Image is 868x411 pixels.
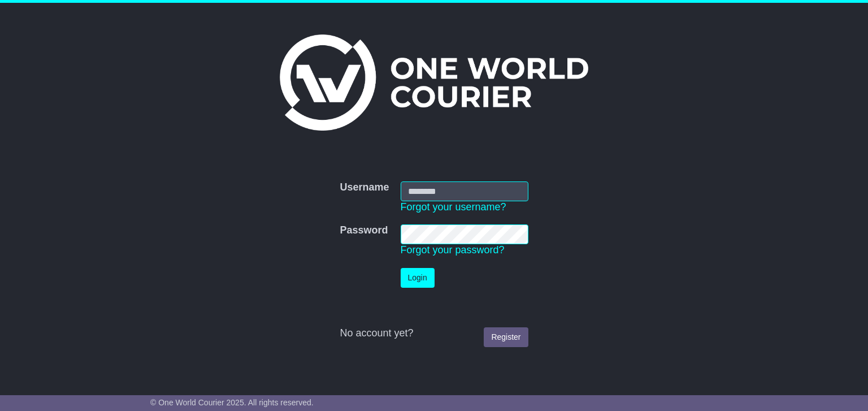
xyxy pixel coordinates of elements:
[401,244,505,256] a: Forgot your password?
[150,398,314,407] span: © One World Courier 2025. All rights reserved.
[340,181,389,194] label: Username
[340,327,528,340] div: No account yet?
[484,327,528,347] a: Register
[401,201,506,213] a: Forgot your username?
[401,268,435,288] button: Login
[280,34,588,131] img: One World
[340,224,388,237] label: Password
